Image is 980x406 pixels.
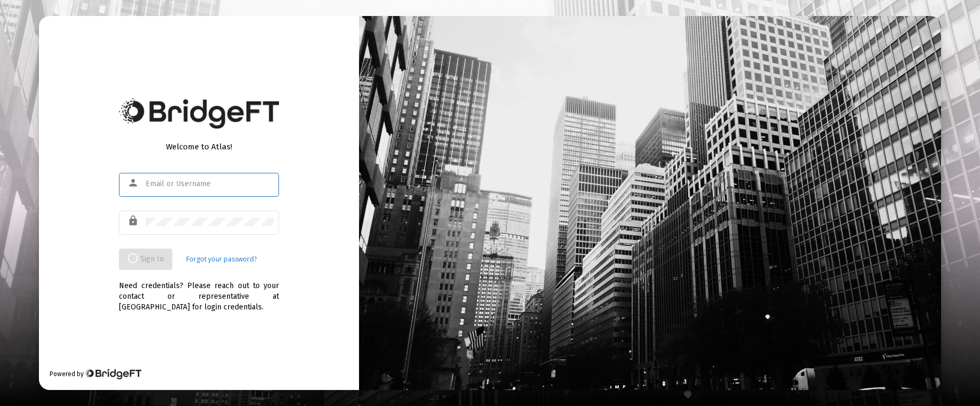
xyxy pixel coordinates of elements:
a: Forgot your password? [186,254,257,265]
img: Bridge Financial Technology Logo [119,98,279,129]
input: Email or Username [146,180,274,188]
button: Sign In [119,249,172,270]
span: Sign In [128,254,164,264]
div: Need credentials? Please reach out to your contact or representative at [GEOGRAPHIC_DATA] for log... [119,270,279,313]
mat-icon: person [128,177,140,189]
mat-icon: lock [128,214,140,227]
div: Welcome to Atlas! [119,141,279,152]
img: Bridge Financial Technology Logo [85,369,141,379]
div: Powered by [50,369,141,379]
